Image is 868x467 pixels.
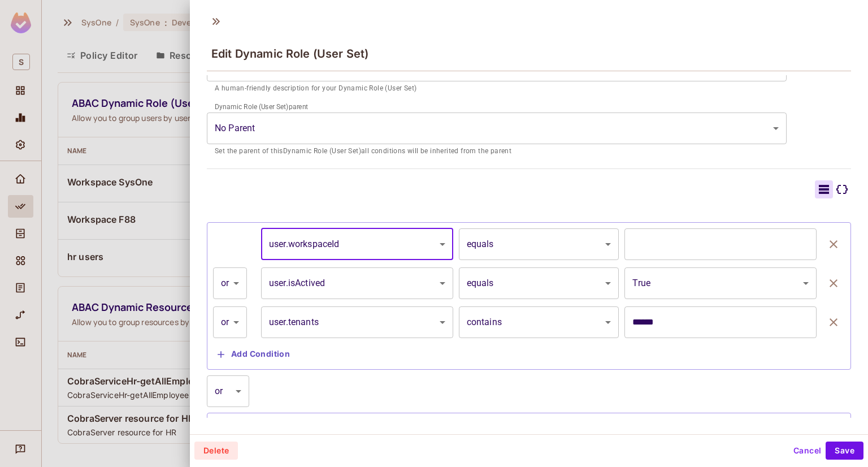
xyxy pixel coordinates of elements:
[789,442,826,460] button: Cancel
[207,113,787,144] div: Without label
[459,228,619,260] div: equals
[211,47,368,60] span: Edit Dynamic Role (User Set)
[213,267,247,299] div: or
[261,267,453,299] div: user.isActived
[261,228,453,260] div: user.workspaceId
[215,83,779,94] p: A human-friendly description for your Dynamic Role (User Set)
[261,306,453,338] div: user.tenants
[215,146,779,157] p: Set the parent of this Dynamic Role (User Set) all conditions will be inherited from the parent
[215,102,308,111] label: Dynamic Role (User Set) parent
[459,306,619,338] div: contains
[624,267,817,299] div: True
[213,345,294,364] button: Add Condition
[826,442,863,460] button: Save
[213,306,247,338] div: or
[459,267,619,299] div: equals
[207,375,249,407] div: or
[194,442,238,460] button: Delete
